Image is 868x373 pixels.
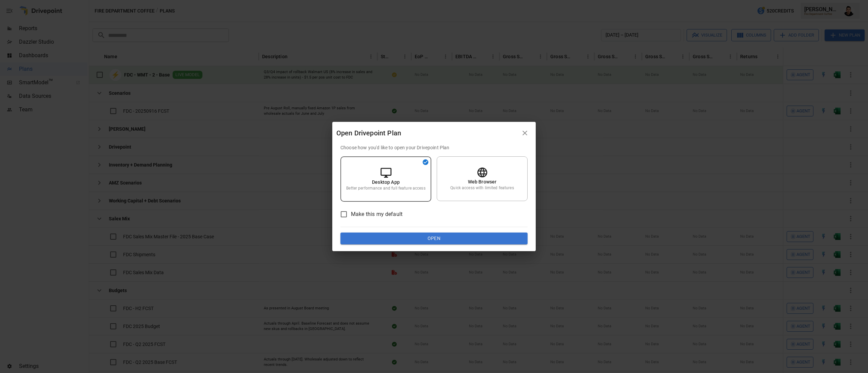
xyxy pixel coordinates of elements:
[340,233,528,245] button: Open
[340,144,528,151] p: Choose how you'd like to open your Drivepoint Plan
[351,210,402,218] span: Make this my default
[336,128,518,138] div: Open Drivepoint Plan
[372,179,400,185] p: Desktop App
[346,185,425,191] p: Better performance and full feature access
[468,178,497,185] p: Web Browser
[450,185,514,191] p: Quick access with limited features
